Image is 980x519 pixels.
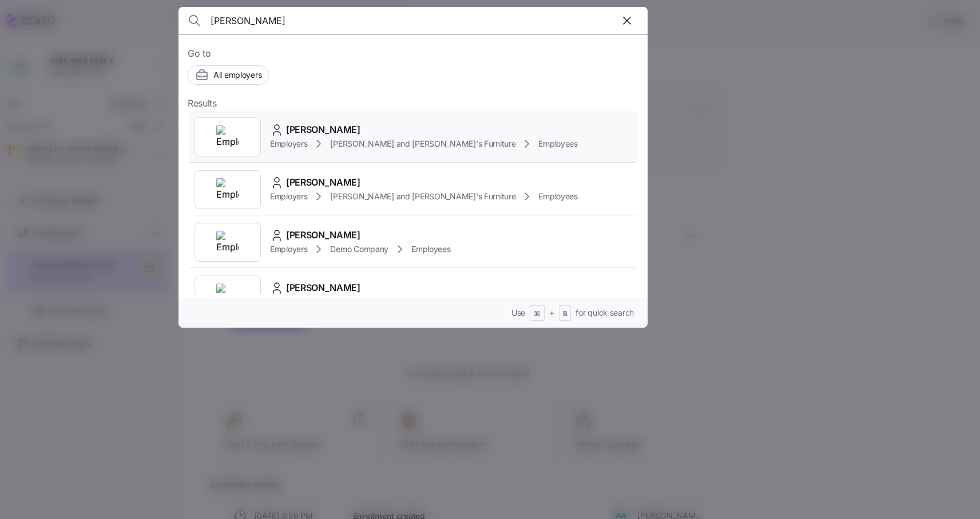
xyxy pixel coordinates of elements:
[286,228,360,242] span: [PERSON_NAME]
[538,138,577,150] span: Employees
[216,231,239,254] img: Employer logo
[286,281,360,295] span: [PERSON_NAME]
[286,175,360,190] span: [PERSON_NAME]
[216,284,239,306] img: Employer logo
[549,307,554,319] span: +
[188,65,269,85] button: All employers
[270,191,307,202] span: Employers
[270,243,307,255] span: Employers
[286,123,360,137] span: [PERSON_NAME]
[213,69,261,81] span: All employers
[411,243,450,255] span: Employees
[538,191,577,202] span: Employees
[511,307,525,319] span: Use
[330,243,388,255] span: Demo Company
[576,307,634,319] span: for quick search
[534,309,541,319] span: ⌘
[270,138,307,150] span: Employers
[330,191,515,202] span: [PERSON_NAME] and [PERSON_NAME]'s Furniture
[188,96,217,111] span: Results
[216,125,239,148] img: Employer logo
[188,46,638,61] span: Go to
[216,178,239,201] img: Employer logo
[330,138,515,150] span: [PERSON_NAME] and [PERSON_NAME]'s Furniture
[563,309,568,319] span: B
